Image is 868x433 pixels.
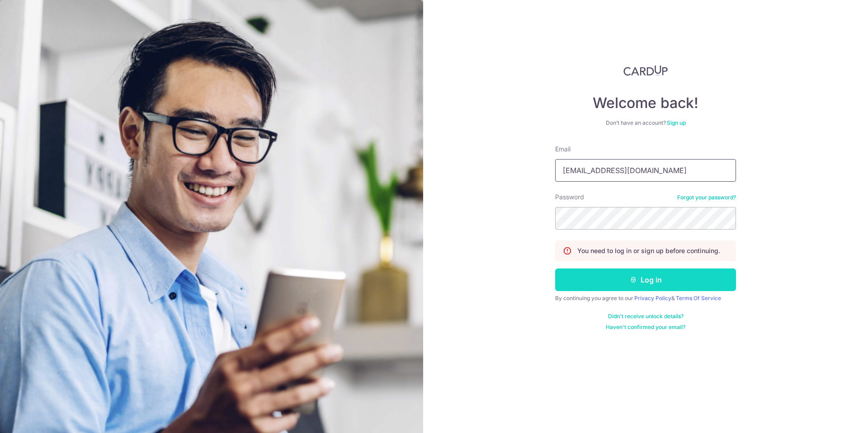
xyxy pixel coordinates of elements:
div: By continuing you agree to our & [555,295,736,302]
label: Email [555,145,571,154]
a: Haven't confirmed your email? [606,324,685,331]
a: Didn't receive unlock details? [608,313,684,320]
a: Forgot your password? [677,194,736,201]
a: Sign up [667,119,686,126]
div: Don’t have an account? [555,119,736,127]
p: You need to log in or sign up before continuing. [577,246,720,255]
a: Terms Of Service [676,295,721,301]
img: CardUp Logo [623,65,668,76]
input: Enter your Email [555,159,736,182]
button: Log in [555,268,736,291]
h4: Welcome back! [555,94,736,112]
label: Password [555,193,584,202]
a: Privacy Policy [634,295,671,301]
